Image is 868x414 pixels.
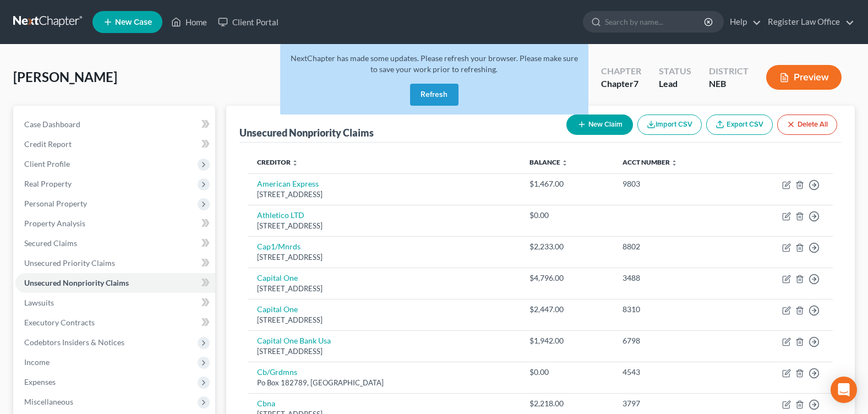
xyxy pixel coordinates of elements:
[15,134,215,154] a: Credit Report
[637,115,702,135] button: Import CSV
[257,399,275,408] a: Cbna
[239,126,374,139] div: Unsecured Nonpriority Claims
[257,284,511,294] div: [STREET_ADDRESS]
[257,273,298,282] a: Capital One
[601,65,641,78] div: Chapter
[709,65,749,78] div: District
[166,12,212,32] a: Home
[529,398,605,409] div: $2,218.00
[257,158,298,166] a: Creditor unfold_more
[257,252,511,263] div: [STREET_ADDRESS]
[15,214,215,233] a: Property Analysis
[831,377,857,403] div: Open Intercom Messenger
[777,115,837,135] button: Delete All
[24,377,56,386] span: Expenses
[529,367,605,378] div: $0.00
[24,139,72,149] span: Credit Report
[257,378,511,388] div: Po Box 182789, [GEOGRAPHIC_DATA]
[24,298,54,307] span: Lawsuits
[15,115,215,134] a: Case Dashboard
[566,115,633,135] button: New Claim
[659,65,691,78] div: Status
[529,335,605,346] div: $1,942.00
[709,78,749,90] div: NEB
[724,12,761,32] a: Help
[257,336,331,345] a: Capital One Bank Usa
[15,313,215,333] a: Executory Contracts
[529,241,605,252] div: $2,233.00
[24,397,73,406] span: Miscellaneous
[24,119,80,129] span: Case Dashboard
[257,346,511,357] div: [STREET_ADDRESS]
[15,293,215,313] a: Lawsuits
[529,273,605,284] div: $4,796.00
[762,12,854,32] a: Register Law Office
[257,367,297,377] a: Cb/Grdmns
[13,69,117,85] span: [PERSON_NAME]
[15,233,215,253] a: Secured Claims
[291,53,578,74] span: NextChapter has made some updates. Please refresh your browser. Please make sure to save your wor...
[257,304,298,314] a: Capital One
[24,258,115,268] span: Unsecured Priority Claims
[24,159,70,168] span: Client Profile
[257,179,319,188] a: American Express
[24,278,129,287] span: Unsecured Nonpriority Claims
[659,78,691,90] div: Lead
[623,335,725,346] div: 6798
[623,304,725,315] div: 8310
[561,160,568,166] i: unfold_more
[766,65,842,90] button: Preview
[292,160,298,166] i: unfold_more
[623,273,725,284] div: 3488
[257,210,304,220] a: Athletico LTD
[529,178,605,189] div: $1,467.00
[529,210,605,221] div: $0.00
[623,398,725,409] div: 3797
[529,304,605,315] div: $2,447.00
[605,12,706,32] input: Search by name...
[601,78,641,90] div: Chapter
[24,337,124,347] span: Codebtors Insiders & Notices
[257,189,511,200] div: [STREET_ADDRESS]
[623,178,725,189] div: 9803
[706,115,773,135] a: Export CSV
[115,18,152,26] span: New Case
[671,160,678,166] i: unfold_more
[257,242,301,251] a: Cap1/Mnrds
[15,273,215,293] a: Unsecured Nonpriority Claims
[623,367,725,378] div: 4543
[529,158,568,166] a: Balance unfold_more
[24,238,77,248] span: Secured Claims
[15,253,215,273] a: Unsecured Priority Claims
[623,241,725,252] div: 8802
[24,219,85,228] span: Property Analysis
[24,179,72,188] span: Real Property
[634,78,638,89] span: 7
[257,315,511,325] div: [STREET_ADDRESS]
[257,221,511,231] div: [STREET_ADDRESS]
[410,84,458,106] button: Refresh
[24,357,50,367] span: Income
[24,318,95,327] span: Executory Contracts
[623,158,678,166] a: Acct Number unfold_more
[212,12,284,32] a: Client Portal
[24,199,87,208] span: Personal Property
